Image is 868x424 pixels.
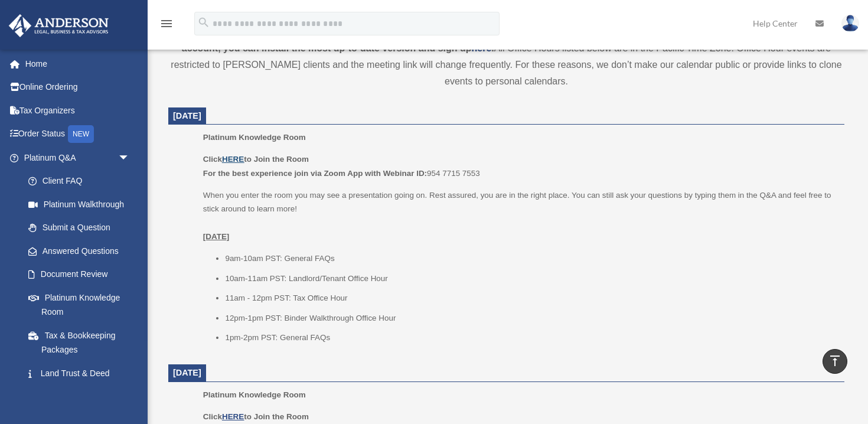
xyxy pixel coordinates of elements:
[8,122,148,146] a: Order StatusNEW
[8,146,148,169] a: Platinum Q&Aarrow_drop_down
[17,169,148,193] a: Client FAQ
[222,155,244,164] a: HERE
[168,24,844,90] div: All Office Hours listed below are in the Pacific Time Zone. Office Hour events are restricted to ...
[197,16,210,29] i: search
[8,52,148,76] a: Home
[118,146,142,170] span: arrow_drop_down
[203,412,309,421] b: Click to Join the Room
[159,17,174,31] i: menu
[203,169,427,178] b: For the best experience join via Zoom App with Webinar ID:
[225,331,836,345] li: 1pm-2pm PST: General FAQs
[225,311,836,325] li: 12pm-1pm PST: Binder Walkthrough Office Hour
[225,252,836,266] li: 9am-10am PST: General FAQs
[203,155,309,164] b: Click to Join the Room
[491,43,494,53] strong: .
[203,390,306,399] span: Platinum Knowledge Room
[222,412,244,421] a: HERE
[8,76,148,99] a: Online Ordering
[17,239,148,263] a: Answered Questions
[173,368,201,377] span: [DATE]
[203,133,306,142] span: Platinum Knowledge Room
[68,125,94,143] div: NEW
[17,324,148,361] a: Tax & Bookkeeping Packages
[159,21,174,31] a: menu
[225,272,836,286] li: 10am-11am PST: Landlord/Tenant Office Hour
[17,216,148,240] a: Submit a Question
[5,14,112,37] img: Anderson Advisors Platinum Portal
[17,193,148,216] a: Platinum Walkthrough
[203,232,230,241] u: [DATE]
[472,43,492,53] a: here
[828,354,842,368] i: vertical_align_top
[17,361,148,399] a: Land Trust & Deed Forum
[823,349,847,374] a: vertical_align_top
[841,15,859,32] img: User Pic
[203,188,836,244] p: When you enter the room you may see a presentation going on. Rest assured, you are in the right p...
[173,111,201,120] span: [DATE]
[17,263,148,286] a: Document Review
[203,152,836,180] p: 954 7715 7553
[8,99,148,122] a: Tax Organizers
[17,286,142,324] a: Platinum Knowledge Room
[225,291,836,305] li: 11am - 12pm PST: Tax Office Hour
